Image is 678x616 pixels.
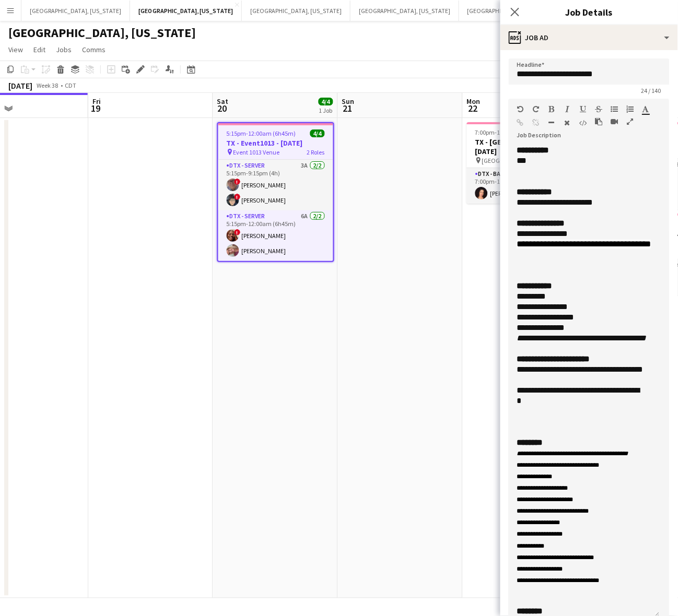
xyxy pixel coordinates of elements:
[500,25,678,50] div: Job Ad
[8,25,196,41] h1: [GEOGRAPHIC_DATA], [US_STATE]
[218,210,333,261] app-card-role: DTX - Server6A2/25:15pm-12:00am (6h45m)![PERSON_NAME][PERSON_NAME]
[564,105,571,113] button: Italic
[467,122,584,204] app-job-card: 7:00pm-11:30pm (4h30m)1/1TX - [GEOGRAPHIC_DATA] [DATE] [GEOGRAPHIC_DATA]1 RoleDTX - Bartender4A1/...
[627,117,634,126] button: Fullscreen
[500,5,678,19] h3: Job Details
[319,106,333,114] div: 1 Job
[4,43,27,56] a: View
[235,179,241,185] span: !
[564,119,571,127] button: Clear Formatting
[533,105,540,113] button: Redo
[78,43,110,56] a: Comms
[21,1,130,21] button: [GEOGRAPHIC_DATA], [US_STATE]
[633,87,670,94] span: 24 / 140
[342,97,355,106] span: Sun
[307,148,325,156] span: 2 Roles
[611,105,618,113] button: Unordered List
[467,97,481,106] span: Mon
[467,137,584,156] h3: TX - [GEOGRAPHIC_DATA] [DATE]
[130,1,242,21] button: [GEOGRAPHIC_DATA], [US_STATE]
[580,105,587,113] button: Underline
[548,105,556,113] button: Bold
[517,105,524,113] button: Undo
[459,1,568,21] button: [GEOGRAPHIC_DATA], [US_STATE]
[33,45,45,54] span: Edit
[34,81,61,89] span: Week 38
[611,117,618,126] button: Insert video
[227,129,310,137] span: 5:15pm-12:00am (6h45m) (Sun)
[8,80,32,91] div: [DATE]
[217,122,334,262] app-job-card: 5:15pm-12:00am (6h45m) (Sun)4/4TX - Event1013 - [DATE] Event 1013 Venue2 RolesDTX - Server3A2/25:...
[595,105,603,113] button: Strikethrough
[218,138,333,148] h3: TX - Event1013 - [DATE]
[482,157,540,164] span: [GEOGRAPHIC_DATA]
[235,194,241,200] span: !
[8,45,23,54] span: View
[217,97,229,106] span: Sat
[92,97,101,106] span: Fri
[65,81,76,89] div: CDT
[216,102,229,114] span: 20
[29,43,50,56] a: Edit
[52,43,76,56] a: Jobs
[310,129,325,137] span: 4/4
[233,148,280,156] span: Event 1013 Venue
[627,105,634,113] button: Ordered List
[341,102,355,114] span: 21
[235,229,241,235] span: !
[642,105,650,113] button: Text Color
[475,128,544,136] span: 7:00pm-11:30pm (4h30m)
[56,45,72,54] span: Jobs
[242,1,350,21] button: [GEOGRAPHIC_DATA], [US_STATE]
[465,102,481,114] span: 22
[319,98,333,105] span: 4/4
[82,45,106,54] span: Comms
[91,102,101,114] span: 19
[580,119,587,127] button: HTML Code
[467,168,584,204] app-card-role: DTX - Bartender4A1/17:00pm-11:30pm (4h30m)[PERSON_NAME]
[350,1,459,21] button: [GEOGRAPHIC_DATA], [US_STATE]
[218,160,333,210] app-card-role: DTX - Server3A2/25:15pm-9:15pm (4h)![PERSON_NAME]![PERSON_NAME]
[595,117,603,126] button: Paste as plain text
[548,119,556,127] button: Horizontal Line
